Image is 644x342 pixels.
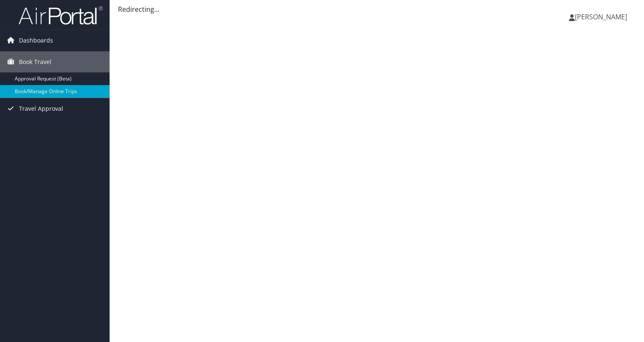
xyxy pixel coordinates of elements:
span: [PERSON_NAME] [575,12,627,21]
span: Book Travel [19,51,51,72]
div: Redirecting... [118,4,636,14]
a: [PERSON_NAME] [569,4,636,29]
span: Dashboards [19,30,53,51]
span: Travel Approval [19,98,63,119]
img: airportal-logo.png [19,5,103,25]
